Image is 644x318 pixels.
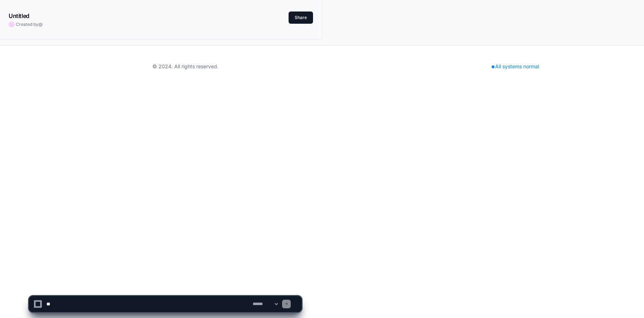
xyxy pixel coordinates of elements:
button: Share [289,11,313,24]
span: Created by [16,22,43,27]
div: © 2024. All rights reserved. [152,63,218,70]
h1: Untitled [9,11,29,20]
span: @ [38,22,43,27]
div: All systems normal [487,61,543,72]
